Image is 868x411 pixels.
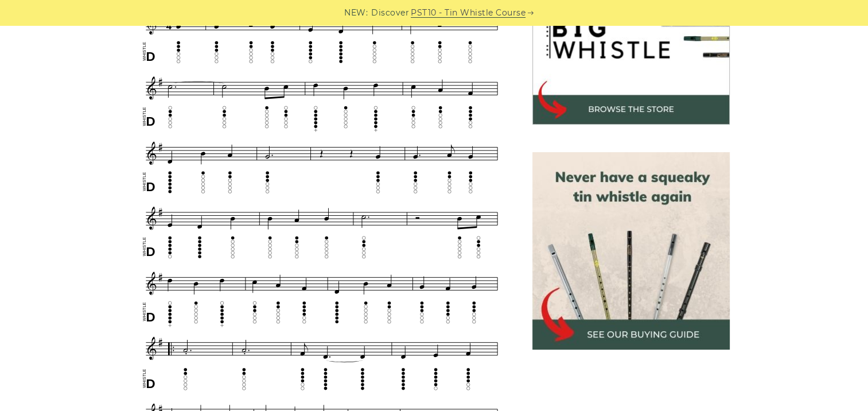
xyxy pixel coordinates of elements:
span: NEW: [344,6,368,20]
img: tin whistle buying guide [532,152,730,350]
span: Discover [371,6,409,20]
a: PST10 - Tin Whistle Course [411,6,526,20]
